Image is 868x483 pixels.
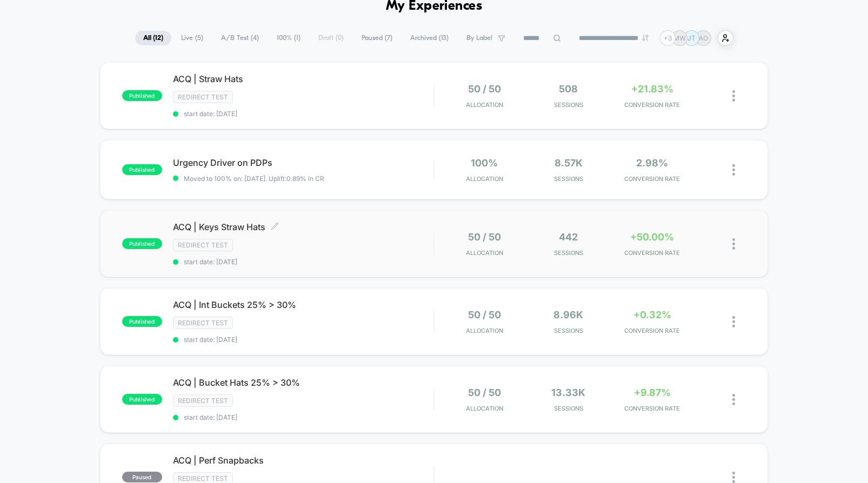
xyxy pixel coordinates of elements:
span: 50 / 50 [468,231,501,243]
img: close [732,238,735,250]
span: Redirect Test [173,91,233,103]
span: Allocation [466,249,503,257]
span: +21.83% [631,83,673,95]
span: Live ( 5 ) [173,31,211,45]
p: MW [673,34,686,42]
span: ACQ | Bucket Hats 25% > 30% [173,377,434,388]
span: A/B Test ( 4 ) [213,31,267,45]
span: Paused ( 7 ) [353,31,400,45]
span: By Label [466,34,492,42]
span: 442 [559,231,578,243]
img: close [732,90,735,102]
span: start date: [DATE] [173,413,434,421]
span: Sessions [529,327,607,334]
span: Sessions [529,405,607,412]
span: ACQ | Perf Snapbacks [173,455,434,466]
span: CONVERSION RATE [613,249,691,257]
img: close [732,394,735,405]
span: published [122,164,162,175]
span: ACQ | Int Buckets 25% > 30% [173,299,434,310]
p: AO [699,34,708,42]
span: published [122,238,162,249]
span: published [122,90,162,101]
span: 100% ( 1 ) [269,31,309,45]
span: Archived ( 13 ) [402,31,457,45]
span: start date: [DATE] [173,336,434,344]
span: 2.98% [636,157,668,169]
span: 100% [471,157,498,169]
img: end [642,35,649,41]
span: Redirect Test [173,317,233,329]
span: Urgency Driver on PDPs [173,157,434,168]
span: Allocation [466,405,503,412]
span: Redirect Test [173,394,233,407]
span: 50 / 50 [468,83,501,95]
img: close [732,164,735,176]
span: Sessions [529,249,607,257]
span: 8.96k [553,309,583,320]
span: 508 [559,83,578,95]
span: +9.87% [634,387,671,398]
div: + 3 [660,30,676,46]
span: start date: [DATE] [173,110,434,118]
span: Allocation [466,175,503,183]
span: 50 / 50 [468,387,501,398]
span: published [122,394,162,405]
span: 8.57k [555,157,583,169]
span: 50 / 50 [468,309,501,320]
span: +50.00% [630,231,674,243]
p: JT [687,34,696,42]
span: start date: [DATE] [173,258,434,266]
span: All ( 12 ) [135,31,171,45]
span: published [122,316,162,327]
img: close [732,316,735,327]
span: Allocation [466,327,503,334]
span: CONVERSION RATE [613,327,691,334]
span: Allocation [466,101,503,109]
span: Redirect Test [173,239,233,251]
span: Sessions [529,175,607,183]
span: +0.32% [633,309,671,320]
img: close [732,472,735,483]
span: 13.33k [551,387,585,398]
span: paused [122,472,162,482]
span: ACQ | Straw Hats [173,73,434,84]
span: ACQ | Keys Straw Hats [173,222,434,232]
span: Moved to 100% on: [DATE] . Uplift: 0.89% in CR [184,175,324,183]
span: Sessions [529,101,607,109]
span: CONVERSION RATE [613,405,691,412]
span: CONVERSION RATE [613,101,691,109]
